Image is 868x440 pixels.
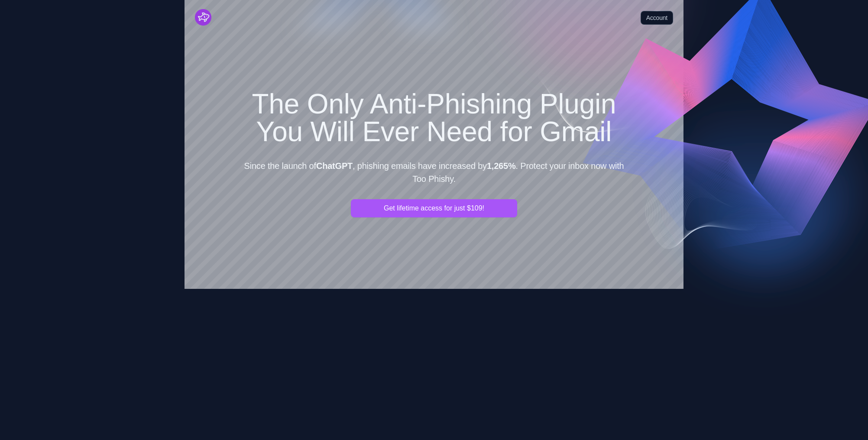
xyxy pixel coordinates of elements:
b: ChatGPT [316,161,353,171]
button: Get lifetime access for just $109! [351,199,517,217]
img: Stellar [195,9,211,26]
h1: The Only Anti-Phishing Plugin You Will Ever Need for Gmail [240,90,628,146]
b: 1,265% [487,161,516,171]
p: Since the launch of , phishing emails have increased by . Protect your inbox now with Too Phishy. [240,159,628,185]
a: Cruip [195,9,211,26]
a: Account [641,11,673,25]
